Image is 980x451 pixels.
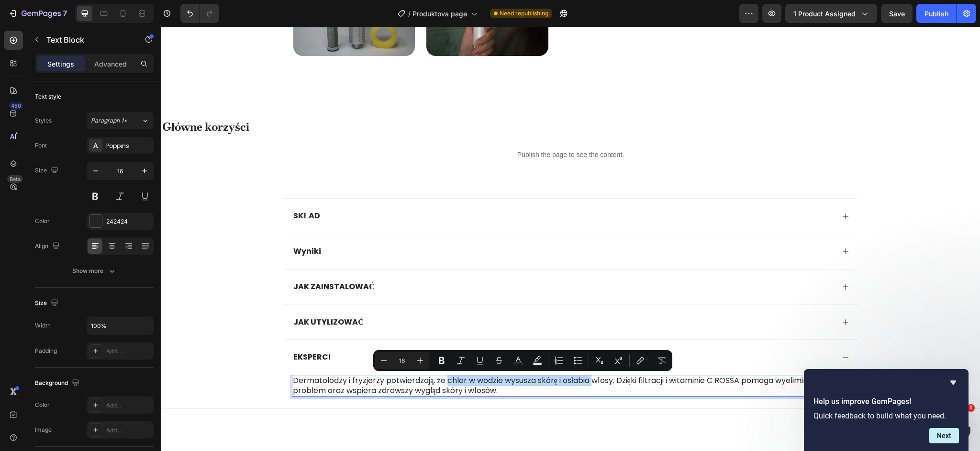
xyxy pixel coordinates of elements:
div: Undo/Redo [180,4,219,23]
span: Need republishing [500,9,548,18]
button: Next question [929,428,959,443]
p: Text Block [46,34,128,45]
p: Advanced [94,59,127,69]
div: Width [35,321,51,330]
p: Settings [47,59,74,69]
div: Size [35,164,60,177]
div: Text style [35,92,61,101]
div: Editor contextual toolbar [373,350,672,371]
div: Padding [35,347,57,355]
span: 1 product assigned [793,9,856,19]
button: Paragraph 1* [87,112,154,129]
span: / [408,9,411,19]
button: Publish [916,4,957,23]
div: Help us improve GemPages! [813,377,959,443]
div: Show more [72,266,117,276]
div: Color [35,217,50,225]
iframe: Design area [161,27,980,451]
div: Image [35,426,52,434]
span: Produktova page [412,9,467,19]
div: Background [35,377,81,390]
span: Paragraph 1* [91,116,127,125]
p: Quick feedback to build what you need. [813,411,959,420]
div: Add... [106,347,151,356]
span: Save [889,10,905,18]
button: 1 product assigned [785,4,877,23]
div: Poppins [106,142,151,150]
div: Align [35,240,62,253]
div: Color [35,401,50,409]
div: 242424 [106,217,151,226]
div: Publish [924,9,948,19]
div: Size [35,297,60,310]
div: Font [35,141,47,150]
button: Show more [35,262,154,280]
div: Styles [35,116,52,125]
div: Add... [106,426,151,435]
input: Auto [87,317,153,334]
p: 7 [63,8,67,19]
h2: Help us improve GemPages! [813,396,959,407]
div: Beta [7,175,23,183]
button: Hide survey [947,377,959,388]
div: 450 [9,102,23,110]
div: Add... [106,401,151,410]
button: 7 [4,4,71,23]
button: Save [881,4,913,23]
span: 1 [967,404,975,412]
